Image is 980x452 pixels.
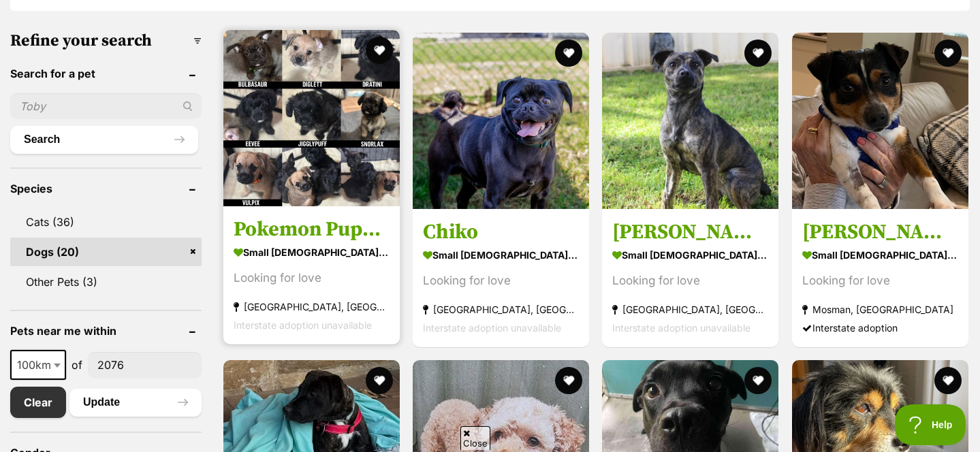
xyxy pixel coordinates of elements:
h3: Chiko [423,219,579,245]
iframe: Help Scout Beacon - Open [895,404,966,445]
div: Looking for love [802,272,958,290]
h3: Pokemon Puppies [234,216,390,242]
button: Search [10,126,198,153]
strong: small [DEMOGRAPHIC_DATA] Dog [802,245,958,265]
button: favourite [745,39,772,67]
a: [PERSON_NAME] small [DEMOGRAPHIC_DATA] Dog Looking for love Mosman, [GEOGRAPHIC_DATA] Interstate ... [792,209,968,347]
button: favourite [745,367,772,394]
span: Close [460,426,490,450]
button: favourite [555,39,582,67]
strong: [GEOGRAPHIC_DATA], [GEOGRAPHIC_DATA] [234,297,390,316]
img: Pokemon Puppies - Poodle Dog [223,30,400,206]
a: Dogs (20) [10,238,202,266]
button: favourite [366,367,393,394]
a: Chiko small [DEMOGRAPHIC_DATA] Dog Looking for love [GEOGRAPHIC_DATA], [GEOGRAPHIC_DATA] Intersta... [413,209,589,347]
div: Looking for love [423,272,579,290]
strong: [GEOGRAPHIC_DATA], [GEOGRAPHIC_DATA] [423,300,579,319]
span: Interstate adoption unavailable [234,319,372,331]
div: Looking for love [612,272,768,290]
a: Pokemon Puppies small [DEMOGRAPHIC_DATA] Dog Looking for love [GEOGRAPHIC_DATA], [GEOGRAPHIC_DATA... [223,206,400,344]
a: [PERSON_NAME] small [DEMOGRAPHIC_DATA] Dog Looking for love [GEOGRAPHIC_DATA], [GEOGRAPHIC_DATA] ... [602,209,778,347]
div: Interstate adoption [802,319,958,337]
a: Clear [10,387,66,418]
button: favourite [366,37,393,64]
input: postcode [88,352,202,378]
button: Update [69,389,202,416]
span: Interstate adoption unavailable [612,322,750,334]
header: Search for a pet [10,67,202,80]
span: 100km [12,355,65,374]
strong: [GEOGRAPHIC_DATA], [GEOGRAPHIC_DATA] [612,300,768,319]
button: favourite [934,39,962,67]
h3: [PERSON_NAME] [802,219,958,245]
a: Other Pets (3) [10,268,202,296]
button: favourite [555,367,582,394]
strong: small [DEMOGRAPHIC_DATA] Dog [612,245,768,265]
div: Looking for love [234,269,390,287]
h3: [PERSON_NAME] [612,219,768,245]
input: Toby [10,93,202,119]
button: favourite [934,367,962,394]
a: Cats (36) [10,208,202,236]
header: Pets near me within [10,325,202,337]
span: 100km [10,350,66,380]
strong: small [DEMOGRAPHIC_DATA] Dog [234,242,390,262]
strong: Mosman, [GEOGRAPHIC_DATA] [802,300,958,319]
strong: small [DEMOGRAPHIC_DATA] Dog [423,245,579,265]
img: Charlie - Jack Russell Terrier x Fox Terrier Dog [792,33,968,209]
img: Chiko - Chihuahua x Pug Dog [413,33,589,209]
img: McQueen - Jack Russell Terrier x Staffordshire Terrier Dog [602,33,778,209]
h3: Refine your search [10,31,202,50]
span: of [72,357,82,373]
header: Species [10,182,202,195]
span: Interstate adoption unavailable [423,322,561,334]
